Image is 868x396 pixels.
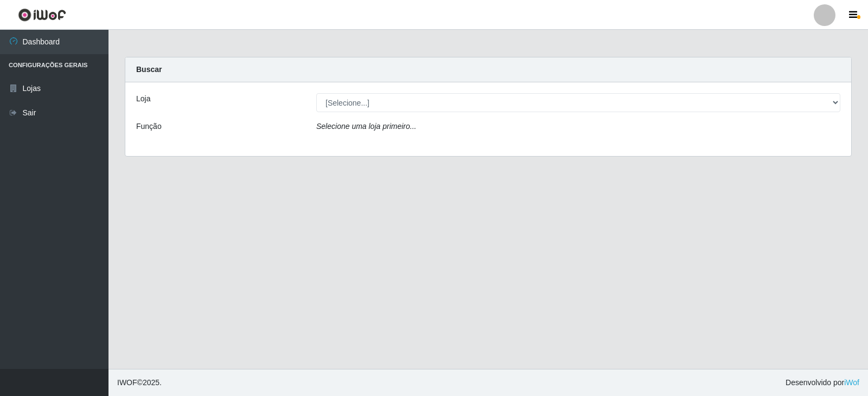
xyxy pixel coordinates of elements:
[316,122,416,131] i: Selecione uma loja primeiro...
[136,93,150,105] label: Loja
[117,377,162,388] span: © 2025 .
[786,377,859,388] span: Desenvolvido por
[844,378,859,387] a: iWof
[117,378,137,387] span: IWOF
[136,65,162,74] strong: Buscar
[18,8,66,22] img: CoreUI Logo
[136,121,162,132] label: Função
